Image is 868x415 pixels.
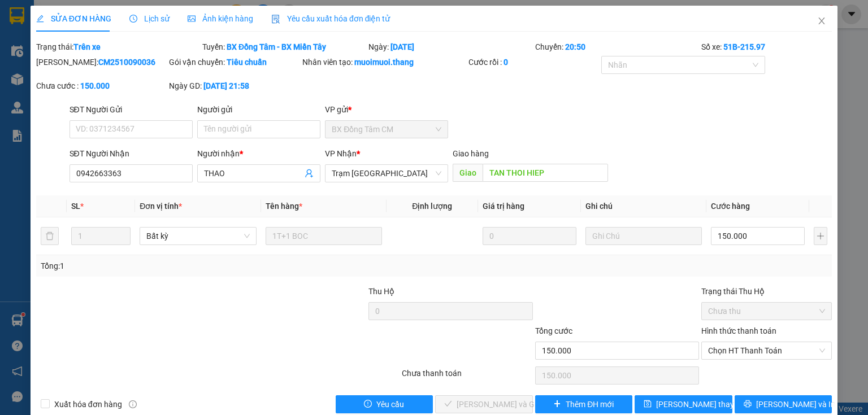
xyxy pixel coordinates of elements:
span: Bất kỳ [146,228,249,244]
span: Xuất hóa đơn hàng [50,398,127,410]
div: Người gửi [197,103,320,116]
b: 20:50 [565,42,585,51]
span: edit [36,15,44,23]
span: info-circle [129,400,137,408]
span: plus [553,400,561,409]
div: Nhân viên tạo: [302,56,466,68]
span: picture [188,15,196,23]
button: Close [806,6,837,37]
div: SĐT Người Nhận [70,147,193,160]
input: Ghi Chú [585,227,702,245]
span: Nhận: [73,11,101,23]
div: BX Đồng Tâm CM [10,10,66,50]
span: Tổng cước [535,326,572,335]
span: Giao [453,164,483,182]
div: Tuyến: [201,41,367,53]
div: [PERSON_NAME]: [36,56,167,68]
span: clock-circle [129,15,137,23]
b: muoimuoi.thang [354,58,414,67]
b: 0 [504,58,508,67]
button: plusThêm ĐH mới [535,395,633,413]
span: Chọn HT Thanh Toán [708,342,825,359]
span: BX Đồng Tâm CM [332,121,441,138]
div: Ngày: [367,41,533,53]
th: Ghi chú [581,195,706,217]
div: Tổng: 1 [41,260,336,272]
img: icon [271,15,280,24]
b: 51B-215.97 [723,42,765,51]
span: user-add [305,169,314,178]
div: Trạm [GEOGRAPHIC_DATA] [73,10,188,37]
b: CM2510090036 [98,58,155,67]
span: SL [71,202,80,211]
span: Giao hàng [453,149,489,158]
span: [PERSON_NAME] thay đổi [656,398,747,410]
span: Lịch sử [129,14,170,23]
span: Gửi: [10,11,27,23]
div: Chuyến: [534,41,700,53]
input: VD: Bàn, Ghế [266,227,382,245]
b: Trên xe [73,42,101,51]
div: Trạng thái Thu Hộ [701,285,832,298]
span: SỬA ĐƠN HÀNG [36,14,111,23]
span: Chưa thu [708,303,825,320]
div: SĐT Người Gửi [70,103,193,116]
button: printer[PERSON_NAME] và In [735,395,832,413]
div: Ngày GD: [169,80,300,92]
span: Định lượng [412,202,452,211]
span: Đơn vị tính [140,202,182,211]
input: Dọc đường [483,164,608,182]
span: Cước hàng [711,202,750,211]
div: Số xe: [700,41,833,53]
div: Chưa thanh toán [401,367,533,387]
div: 50.000 [72,73,189,89]
span: Yêu cầu xuất hóa đơn điện tử [271,14,390,23]
span: Yêu cầu [376,398,404,410]
span: Thêm ĐH mới [566,398,614,410]
span: exclamation-circle [364,400,372,409]
b: BX Đồng Tâm - BX Miền Tây [227,42,326,51]
button: save[PERSON_NAME] thay đổi [635,395,732,413]
span: CC : [72,76,88,88]
label: Hình thức thanh toán [701,326,776,335]
div: Gói vận chuyển: [169,56,300,68]
button: exclamation-circleYêu cầu [336,395,433,413]
span: Thu Hộ [368,287,394,296]
button: plus [814,227,827,245]
button: delete [41,227,59,245]
div: VP gửi [325,103,448,116]
div: SG [73,37,188,50]
span: printer [744,400,752,409]
div: Chưa cước : [36,80,167,92]
b: [DATE] 21:58 [203,81,249,90]
b: [DATE] [390,42,414,51]
div: 0908569104 [73,50,188,66]
input: 0 [483,227,576,245]
b: Tiêu chuẩn [227,58,267,67]
div: Cước rồi : [468,56,599,68]
span: Giá trị hàng [483,202,524,211]
div: Người nhận [197,147,320,160]
span: [PERSON_NAME] và In [756,398,835,410]
b: 150.000 [80,81,110,90]
span: Trạm Sài Gòn [332,165,441,182]
span: Tên hàng [266,202,302,211]
button: check[PERSON_NAME] và Giao hàng [435,395,533,413]
div: Trạng thái: [35,41,201,53]
span: close [817,16,826,25]
span: save [644,400,652,409]
span: VP Nhận [325,149,357,158]
span: Ảnh kiện hàng [188,14,253,23]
